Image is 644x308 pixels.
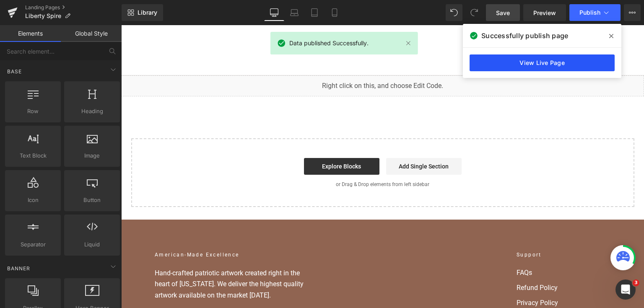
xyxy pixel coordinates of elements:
a: Landing Pages [25,4,122,11]
a: Global Style [61,25,122,42]
a: Add Single Section [265,133,340,150]
span: Library [138,9,157,16]
a: New Library [122,4,163,21]
a: Mobile [325,4,345,21]
a: Refund Policy [395,258,489,268]
a: Privacy Policy [395,273,489,283]
span: Successfully publish page [481,31,568,41]
span: Separator [8,240,58,249]
span: Liberty Spire [25,13,61,19]
h2: Support [395,226,489,234]
span: Publish [579,9,600,16]
a: Desktop [264,4,284,21]
span: Save [496,8,510,17]
span: Button [67,196,117,204]
a: FAQs [395,243,489,253]
p: or Drag & Drop elements from left sidebar [23,156,500,162]
a: Tablet [304,4,325,21]
a: Explore Blocks [183,133,258,150]
span: Text Block [8,151,58,160]
span: Data published Successfully. [289,39,369,48]
a: View Live Page [470,54,615,71]
span: Banner [6,264,31,272]
p: Hand-crafted patriotic artwork created right in the heart of [US_STATE]. We deliver the highest q... [34,243,193,276]
a: Laptop [284,4,304,21]
button: Undo [446,4,462,21]
button: More [624,4,641,21]
h2: American-Made Excellence [34,226,193,234]
span: Preview [533,8,556,17]
span: Icon [8,196,58,204]
iframe: Intercom live chat [615,280,636,300]
span: Image [67,151,117,160]
span: Row [8,107,58,116]
span: Base [6,67,23,75]
span: Heading [67,107,117,116]
button: Redo [466,4,483,21]
a: Preview [523,4,566,21]
span: Liquid [67,240,117,249]
button: Publish [569,4,621,21]
span: 3 [633,280,639,286]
